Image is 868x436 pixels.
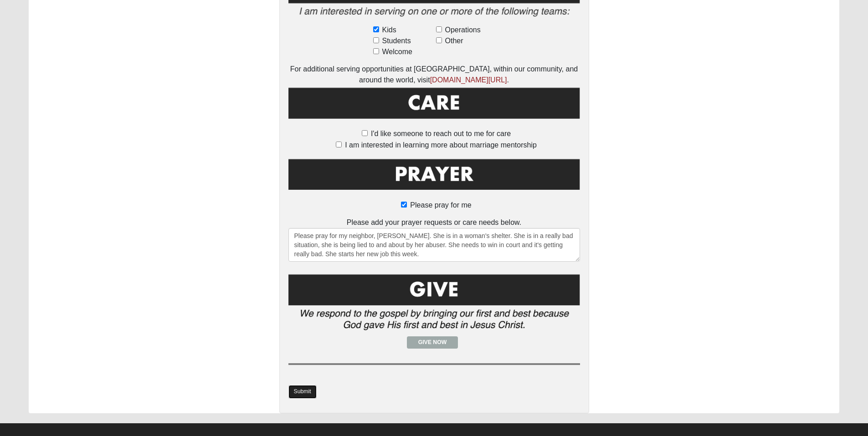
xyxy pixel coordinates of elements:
input: I'd like someone to reach out to me for care [362,130,368,136]
img: Care.png [288,86,580,127]
img: Give.png [288,273,580,336]
span: Please pray for me [410,201,471,209]
span: I am interested in learning more about marriage mentorship [345,141,537,149]
a: Give Now [407,336,458,349]
input: Students [373,37,379,43]
input: I am interested in learning more about marriage mentorship [336,142,342,147]
div: For additional serving opportunities at [GEOGRAPHIC_DATA], within our community, and around the w... [288,64,580,86]
div: Please add your prayer requests or care needs below. [288,217,580,262]
input: Kids [373,26,379,32]
span: Students [382,35,411,46]
a: Submit [288,385,317,398]
span: Other [445,35,463,46]
input: Please pray for me [401,202,407,208]
img: Prayer.png [288,157,580,198]
input: Operations [436,26,442,32]
input: Welcome [373,48,379,54]
span: I'd like someone to reach out to me for care [371,130,511,137]
span: Kids [382,25,396,35]
span: Welcome [382,46,412,57]
a: [DOMAIN_NAME][URL] [430,76,507,84]
span: Operations [445,25,481,35]
input: Other [436,37,442,43]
